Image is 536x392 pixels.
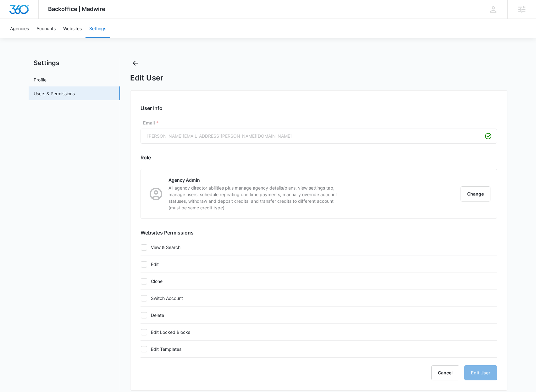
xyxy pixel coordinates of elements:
[130,58,140,68] button: Back
[6,19,33,38] a: Agencies
[141,278,497,284] label: Clone
[431,365,459,380] a: Cancel
[29,58,120,68] h2: Settings
[34,76,47,83] a: Profile
[169,177,345,183] p: Agency Admin
[141,261,497,268] label: Edit
[141,312,497,318] label: Delete
[169,185,345,211] p: All agency director abilities plus manage agency details/plans, view settings tab, manage users, ...
[86,19,110,38] a: Settings
[461,186,490,202] button: Change
[33,19,59,38] a: Accounts
[141,154,497,161] h2: Role
[143,119,500,126] label: Email
[130,73,163,83] h1: Edit User
[34,90,75,97] a: Users & Permissions
[59,19,86,38] a: Websites
[141,244,497,251] label: View & Search
[141,329,497,335] label: Edit Locked Blocks
[141,104,497,112] h2: User Info
[141,346,497,352] label: Edit Templates
[141,229,497,236] h2: Websites Permissions
[48,6,105,12] span: Backoffice | Madwire
[141,295,497,301] label: Switch Account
